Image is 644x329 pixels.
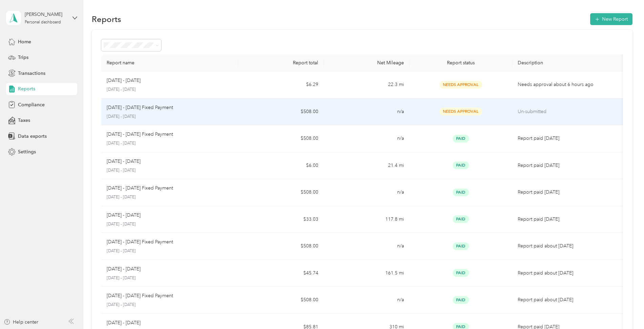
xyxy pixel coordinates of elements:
[324,287,409,314] td: n/a
[324,260,409,287] td: 161.5 mi
[324,152,409,179] td: 21.4 mi
[238,125,324,152] td: $508.00
[18,54,28,61] span: Trips
[25,20,61,24] div: Personal dashboard
[415,60,507,66] div: Report status
[606,291,644,329] iframe: Everlance-gr Chat Button Frame
[518,189,621,196] p: Report paid [DATE]
[18,38,31,45] span: Home
[18,148,36,155] span: Settings
[439,81,482,89] span: Needs Approval
[238,71,324,98] td: $6.29
[18,117,30,124] span: Taxes
[107,87,233,93] p: [DATE] - [DATE]
[518,108,621,115] p: Un-submitted
[107,104,173,111] p: [DATE] - [DATE] Fixed Payment
[518,162,621,169] p: Report paid [DATE]
[107,265,141,273] p: [DATE] - [DATE]
[238,233,324,260] td: $508.00
[238,287,324,314] td: $508.00
[453,161,469,169] span: Paid
[324,54,409,71] th: Net Mileage
[107,77,141,84] p: [DATE] - [DATE]
[324,98,409,126] td: n/a
[18,70,45,77] span: Transactions
[107,194,233,200] p: [DATE] - [DATE]
[590,13,632,25] button: New Report
[107,158,141,165] p: [DATE] - [DATE]
[107,168,233,174] p: [DATE] - [DATE]
[107,248,233,254] p: [DATE] - [DATE]
[18,101,45,108] span: Compliance
[518,135,621,142] p: Report paid [DATE]
[453,242,469,250] span: Paid
[453,189,469,196] span: Paid
[4,319,38,326] button: Help center
[92,16,121,23] h1: Reports
[324,71,409,98] td: 22.3 mi
[324,206,409,233] td: 117.8 mi
[453,269,469,277] span: Paid
[107,184,173,192] p: [DATE] - [DATE] Fixed Payment
[18,133,47,140] span: Data exports
[107,221,233,227] p: [DATE] - [DATE]
[107,238,173,246] p: [DATE] - [DATE] Fixed Payment
[518,216,621,223] p: Report paid [DATE]
[439,108,482,115] span: Needs Approval
[25,11,67,18] div: [PERSON_NAME]
[518,81,621,88] p: Needs approval about 6 hours ago
[107,114,233,120] p: [DATE] - [DATE]
[238,206,324,233] td: $33.03
[238,54,324,71] th: Report total
[101,54,238,71] th: Report name
[238,152,324,179] td: $6.00
[107,212,141,219] p: [DATE] - [DATE]
[238,179,324,206] td: $508.00
[518,269,621,277] p: Report paid about [DATE]
[324,125,409,152] td: n/a
[107,319,141,327] p: [DATE] - [DATE]
[324,179,409,206] td: n/a
[518,242,621,250] p: Report paid about [DATE]
[107,292,173,300] p: [DATE] - [DATE] Fixed Payment
[453,135,469,142] span: Paid
[238,260,324,287] td: $45.74
[238,98,324,126] td: $508.00
[453,296,469,304] span: Paid
[107,275,233,281] p: [DATE] - [DATE]
[107,131,173,138] p: [DATE] - [DATE] Fixed Payment
[107,140,233,147] p: [DATE] - [DATE]
[18,85,35,92] span: Reports
[518,296,621,304] p: Report paid about [DATE]
[453,215,469,223] span: Paid
[107,302,233,308] p: [DATE] - [DATE]
[512,54,626,71] th: Description
[324,233,409,260] td: n/a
